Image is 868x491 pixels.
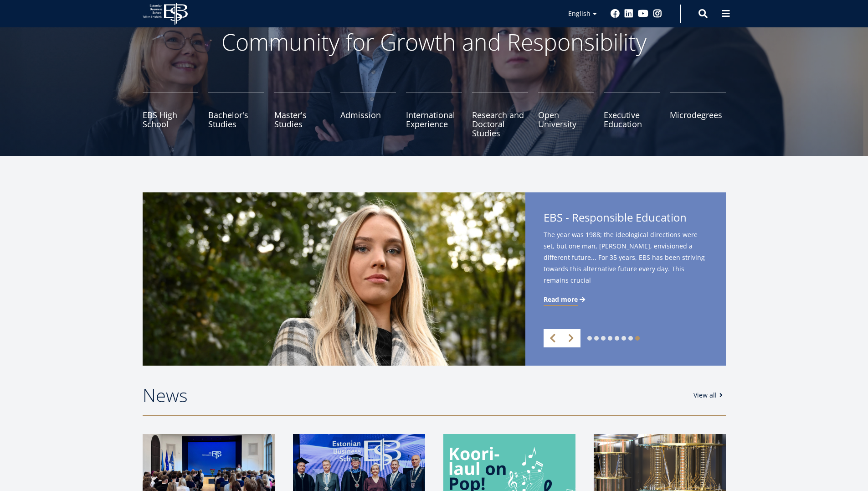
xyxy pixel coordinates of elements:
span: Education [636,210,687,225]
img: a [143,192,525,366]
a: 5 [615,336,619,341]
a: 7 [628,336,633,341]
a: Bachelor's Studies [208,92,264,138]
a: Master's Studies [274,92,330,138]
a: 1 [587,336,592,341]
span: Responsible [572,210,633,225]
a: Facebook [611,9,620,18]
span: The year was 1988; the ideological directions were set, but one man, [PERSON_NAME], envisioned a ... [544,229,708,300]
span: EBS [544,210,563,225]
a: Executive Education [604,92,660,138]
h2: News [143,384,684,407]
a: EBS High School [143,92,199,138]
a: Research and Doctoral Studies [472,92,528,138]
a: Linkedin [624,9,633,18]
a: Open University [538,92,594,138]
a: Instagram [653,9,662,18]
a: International Experience [406,92,462,138]
a: Previous [544,329,562,347]
a: Microdegrees [670,92,726,138]
span: - [565,210,569,225]
a: 6 [621,336,626,341]
span: Read more [544,295,578,304]
a: 8 [635,336,640,341]
a: Admission [340,92,396,138]
p: Community for Growth and Responsibility [193,28,676,56]
a: View all [693,391,726,400]
a: Next [562,329,580,347]
a: Youtube [638,9,648,18]
a: 2 [594,336,599,341]
a: 4 [608,336,612,341]
a: Read more [544,295,587,304]
a: 3 [601,336,606,341]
